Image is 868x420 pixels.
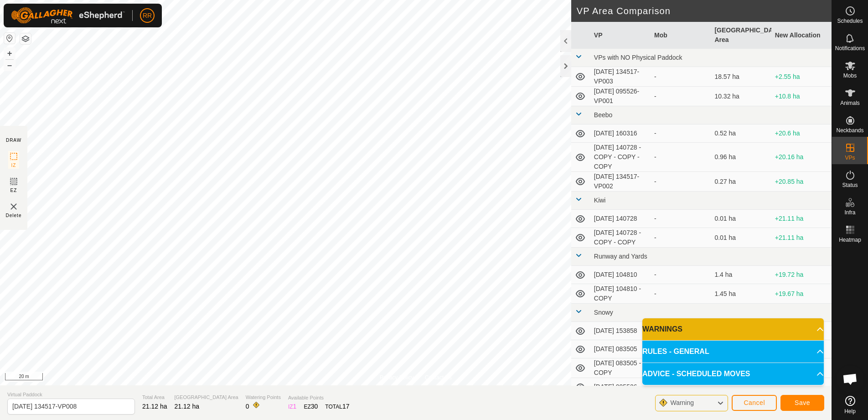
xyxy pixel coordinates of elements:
span: Infra [844,210,855,215]
th: New Allocation [771,22,832,49]
span: IZ [11,162,16,169]
span: Delete [6,212,22,219]
span: Snowy [594,309,613,316]
td: +20.6 ha [771,124,832,143]
td: 18.57 ha [711,67,771,87]
span: VPs with NO Physical Paddock [594,54,682,61]
span: [GEOGRAPHIC_DATA] Area [175,394,238,401]
span: Help [844,409,856,414]
td: [DATE] 095526 [590,378,651,396]
div: - [654,270,707,280]
div: - [654,233,707,243]
span: EZ [10,187,17,194]
td: 0.01 ha [711,210,771,228]
span: Status [842,182,858,188]
span: Schedules [837,18,863,24]
a: Privacy Policy [380,373,414,382]
td: +21.11 ha [771,228,832,248]
td: +21.11 ha [771,210,832,228]
span: Warning [670,399,694,406]
span: Kiwi [594,197,606,204]
span: 1 [293,403,297,410]
td: 0.27 ha [711,172,771,192]
a: Contact Us [425,373,452,382]
span: Cancel [744,399,765,406]
div: IZ [288,402,296,411]
td: [DATE] 134517-VP003 [590,67,651,87]
td: 1.4 ha [711,266,771,284]
td: 0.01 ha [711,228,771,248]
span: Neckbands [836,128,863,133]
p-accordion-header: RULES - GENERAL [642,341,824,363]
span: Heatmap [839,237,861,243]
span: Runway and Yards [594,253,647,260]
td: [DATE] 140728 - COPY - COPY [590,228,651,248]
div: DRAW [6,137,21,144]
img: VP [8,201,19,212]
button: Cancel [732,395,777,411]
span: Virtual Paddock [7,391,135,399]
span: VPs [845,155,855,161]
td: +10.8 ha [771,87,832,106]
span: Watering Points [246,394,281,401]
span: ADVICE - SCHEDULED MOVES [642,368,750,379]
div: - [654,152,707,162]
img: Gallagher Logo [11,7,125,24]
td: [DATE] 095526-VP001 [590,87,651,106]
span: Save [795,399,810,406]
td: 10.32 ha [711,87,771,106]
button: – [4,60,15,71]
div: - [654,177,707,187]
p-accordion-header: WARNINGS [642,318,824,340]
td: +19.67 ha [771,284,832,304]
a: Help [832,392,868,418]
span: 21.12 ha [175,403,200,410]
p-accordion-header: ADVICE - SCHEDULED MOVES [642,363,824,385]
button: Reset Map [4,33,15,44]
td: [DATE] 083505 [590,340,651,358]
td: [DATE] 160316 [590,124,651,143]
div: EZ [304,402,318,411]
div: - [654,289,707,299]
td: [DATE] 134517-VP002 [590,172,651,192]
span: Beebo [594,111,612,119]
td: [DATE] 153858 [590,322,651,340]
span: 21.12 ha [142,403,167,410]
span: 0 [246,403,249,410]
td: +20.85 ha [771,172,832,192]
span: WARNINGS [642,324,682,335]
span: Animals [840,100,860,106]
td: +2.55 ha [771,67,832,87]
td: 1.45 ha [711,284,771,304]
div: TOTAL [325,402,349,411]
span: Available Points [288,394,350,402]
span: RR [143,11,152,21]
td: [DATE] 140728 - COPY - COPY - COPY [590,143,651,172]
span: Total Area [142,394,167,401]
span: 30 [311,403,318,410]
div: - [654,72,707,82]
span: 17 [342,403,350,410]
th: VP [590,22,651,49]
span: Notifications [835,46,865,51]
button: Map Layers [20,33,31,44]
td: [DATE] 104810 [590,266,651,284]
td: [DATE] 083505 - COPY [590,358,651,378]
td: +19.72 ha [771,266,832,284]
span: Mobs [843,73,857,78]
td: +20.16 ha [771,143,832,172]
span: RULES - GENERAL [642,346,709,357]
div: - [654,92,707,101]
div: - [654,214,707,223]
td: [DATE] 140728 [590,210,651,228]
td: 0.96 ha [711,143,771,172]
th: [GEOGRAPHIC_DATA] Area [711,22,771,49]
td: [DATE] 104810 - COPY [590,284,651,304]
div: Open chat [837,365,864,393]
th: Mob [651,22,711,49]
div: - [654,129,707,138]
td: 0.52 ha [711,124,771,143]
button: + [4,48,15,59]
button: Save [780,395,824,411]
h2: VP Area Comparison [577,5,832,16]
